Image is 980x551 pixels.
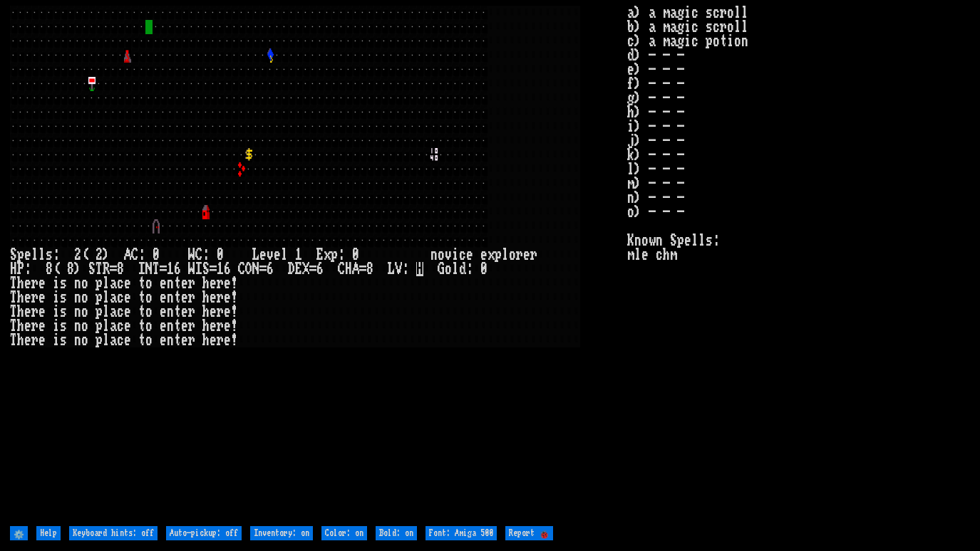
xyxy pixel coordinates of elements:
[81,276,88,290] div: o
[138,319,145,333] div: t
[181,290,188,305] div: e
[138,262,145,276] div: I
[10,276,17,290] div: T
[74,262,81,276] div: )
[466,262,473,276] div: :
[46,248,53,262] div: s
[466,248,473,262] div: e
[38,333,46,347] div: e
[145,333,153,347] div: o
[46,262,53,276] div: 8
[24,333,31,347] div: e
[10,319,17,333] div: T
[38,276,46,290] div: e
[338,248,345,262] div: :
[217,276,224,290] div: r
[117,333,124,347] div: c
[167,290,174,305] div: n
[238,262,245,276] div: C
[10,526,28,540] input: ⚙️
[53,290,60,305] div: i
[81,333,88,347] div: o
[231,276,238,290] div: !
[210,333,217,347] div: e
[210,262,217,276] div: =
[252,262,259,276] div: N
[202,319,210,333] div: h
[259,248,267,262] div: e
[96,248,103,262] div: 2
[53,262,60,276] div: (
[202,262,210,276] div: S
[174,262,181,276] div: 6
[181,276,188,290] div: e
[174,333,181,347] div: t
[153,262,160,276] div: T
[67,262,74,276] div: 8
[124,248,131,262] div: A
[224,333,231,347] div: e
[60,319,67,333] div: s
[445,248,452,262] div: v
[523,248,530,262] div: e
[160,319,167,333] div: e
[174,290,181,305] div: t
[38,319,46,333] div: e
[38,290,46,305] div: e
[10,305,17,319] div: T
[210,305,217,319] div: e
[321,526,367,540] input: Color: on
[231,290,238,305] div: !
[509,248,516,262] div: o
[195,248,202,262] div: C
[17,305,24,319] div: h
[388,262,395,276] div: L
[96,290,103,305] div: p
[202,333,210,347] div: h
[495,248,502,262] div: p
[250,526,313,540] input: Inventory: on
[69,526,158,540] input: Keyboard hints: off
[627,6,970,524] stats: a) a magic scroll b) a magic scroll c) a magic potion d) - - - e) - - - f) - - - g) - - - h) - - ...
[167,333,174,347] div: n
[166,526,242,540] input: Auto-pickup: off
[124,333,131,347] div: e
[110,276,117,290] div: a
[110,305,117,319] div: a
[24,276,31,290] div: e
[138,276,145,290] div: t
[131,248,138,262] div: C
[459,262,466,276] div: d
[202,305,210,319] div: h
[96,305,103,319] div: p
[160,305,167,319] div: e
[274,248,281,262] div: e
[459,248,466,262] div: c
[188,248,195,262] div: W
[138,305,145,319] div: t
[188,319,195,333] div: r
[110,333,117,347] div: a
[145,262,153,276] div: N
[231,319,238,333] div: !
[530,248,537,262] div: r
[288,262,295,276] div: D
[17,333,24,347] div: h
[295,248,302,262] div: 1
[31,290,38,305] div: r
[17,319,24,333] div: h
[174,305,181,319] div: t
[295,262,302,276] div: E
[445,262,452,276] div: o
[31,319,38,333] div: r
[488,248,495,262] div: x
[210,290,217,305] div: e
[38,305,46,319] div: e
[402,262,409,276] div: :
[316,248,324,262] div: E
[245,262,252,276] div: O
[53,333,60,347] div: i
[24,248,31,262] div: e
[10,333,17,347] div: T
[167,305,174,319] div: n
